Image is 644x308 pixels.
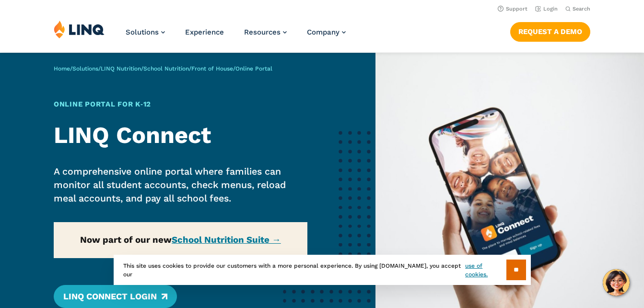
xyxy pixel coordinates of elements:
button: Open Search Bar [565,5,590,12]
h1: Online Portal for K‑12 [54,99,307,109]
a: Home [54,65,70,72]
span: / / / / / [54,65,272,72]
a: Company [307,28,346,36]
strong: LINQ Connect [54,121,211,149]
nav: Button Navigation [510,20,590,41]
a: School Nutrition [143,65,189,72]
div: This site uses cookies to provide our customers with a more personal experience. By using [DOMAIN... [114,255,531,285]
a: Login [535,6,558,12]
span: Search [573,6,590,12]
a: Request a Demo [510,22,590,41]
strong: Now part of our new [80,235,281,245]
nav: Primary Navigation [126,20,346,52]
a: Experience [185,28,224,36]
a: Front of House [191,65,233,72]
a: Resources [244,28,287,36]
button: Hello, have a question? Let’s chat. [603,269,630,296]
img: LINQ | K‑12 Software [54,20,105,38]
span: Solutions [126,28,159,36]
span: Company [307,28,340,36]
a: Support [498,6,527,12]
p: A comprehensive online portal where families can monitor all student accounts, check menus, reloa... [54,165,307,205]
span: Online Portal [235,65,272,72]
a: Solutions [72,65,98,72]
a: Solutions [126,28,165,36]
a: use of cookies. [465,261,506,279]
a: LINQ Nutrition [101,65,141,72]
span: Resources [244,28,281,36]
